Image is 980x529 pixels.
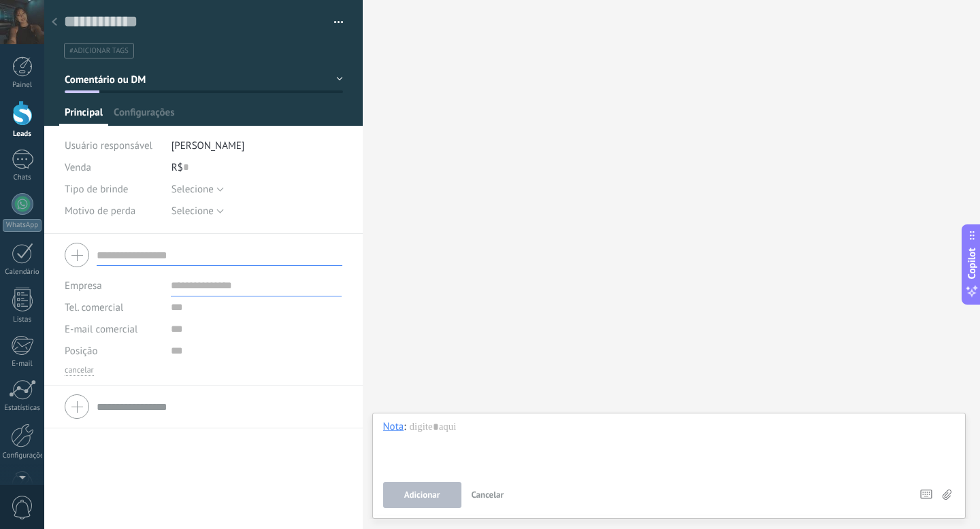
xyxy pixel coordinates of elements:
div: Tipo de brinde [65,178,161,200]
span: E-mail comercial [65,323,137,336]
div: Leads [3,130,42,139]
span: Usuário responsável [65,139,152,152]
span: Selecione [171,205,214,218]
span: Venda [65,161,91,174]
button: Cancelar [466,482,510,508]
span: [PERSON_NAME] [171,139,245,152]
div: Motivo de perda [65,200,161,222]
div: Calendário [3,268,42,277]
button: E-mail comercial [65,318,137,340]
div: Venda [65,156,161,178]
span: Selecione [171,183,214,196]
div: Configurações [3,451,42,460]
span: #adicionar tags [69,46,129,56]
span: Motivo de perda [65,206,135,216]
div: Posição [65,340,161,362]
div: Usuário responsável [65,135,161,156]
span: Cancelar [472,489,504,500]
button: Selecione [171,200,224,222]
button: Adicionar [383,482,461,508]
span: Configurações [114,106,174,126]
div: Chats [3,173,42,182]
button: Selecione [171,178,224,200]
div: WhatsApp [3,219,42,232]
button: cancelar [65,365,94,376]
span: : [404,420,406,434]
span: Principal [65,106,103,126]
span: Tel. comercial [65,301,123,314]
div: R$ [171,156,343,178]
label: Empresa [65,281,102,291]
button: Tel. comercial [65,296,123,318]
div: Listas [3,315,42,324]
div: Painel [3,81,42,90]
span: Copilot [965,248,979,279]
span: Tipo de brinde [65,184,128,194]
span: Posição [65,346,97,356]
div: Estatísticas [3,404,42,413]
span: Adicionar [404,490,440,500]
div: E-mail [3,360,42,369]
